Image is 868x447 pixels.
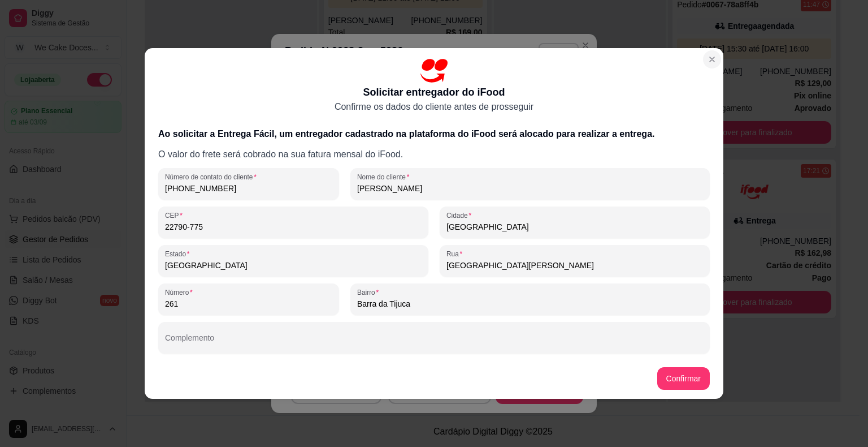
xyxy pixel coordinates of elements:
button: Close [703,50,721,68]
label: Número [165,287,196,297]
input: Nome do cliente [357,183,703,194]
label: Nome do cliente [357,172,413,182]
input: Bairro [357,298,703,310]
label: CEP [165,210,186,220]
label: Bairro [357,287,383,297]
p: Confirme os dados do cliente antes de prosseguir [335,100,533,114]
input: CEP [165,221,422,233]
label: Número de contato do cliente [165,172,261,182]
input: Número de contato do cliente [165,183,332,194]
p: Solicitar entregador do iFood [363,84,505,100]
input: Complemento [165,337,703,348]
input: Estado [165,260,422,271]
p: O valor do frete será cobrado na sua fatura mensal do iFood. [158,148,710,161]
h3: Ao solicitar a Entrega Fácil, um entregador cadastrado na plataforma do iFood será alocado para r... [158,127,710,141]
input: Número [165,298,332,310]
label: Cidade [446,210,475,220]
input: Rua [446,260,703,271]
button: Confirmar [657,367,710,390]
label: Rua [446,249,466,259]
input: Cidade [446,221,703,233]
label: Estado [165,249,193,259]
